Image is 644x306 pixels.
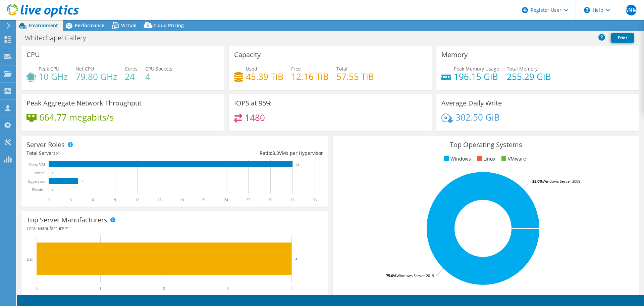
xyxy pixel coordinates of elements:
[336,73,374,80] h4: 57.55 TiB
[39,114,114,121] h4: 664.77 megabits/s
[26,216,107,224] h3: Top Server Manufacturers
[234,51,261,58] h3: Capacity
[48,198,50,202] text: 0
[52,188,54,191] text: 0
[39,65,59,72] span: Peak CPU
[475,155,495,163] li: Linux
[234,99,272,107] h3: IOPS at 95%
[442,155,471,163] li: Windows
[153,22,184,29] span: Cloud Pricing
[500,155,526,163] li: VMware
[290,286,292,291] text: 4
[246,198,250,202] text: 27
[507,65,538,72] span: Total Memory
[202,198,206,202] text: 21
[336,65,347,72] span: Total
[454,73,499,80] h4: 196.15 GiB
[70,198,72,202] text: 3
[291,65,301,72] span: Free
[75,65,94,72] span: Net CPU
[338,141,634,148] h3: Top Operating Systems
[454,65,499,72] span: Peak Memory Usage
[245,114,265,121] h4: 1480
[145,73,172,80] h4: 4
[26,141,65,148] h3: Server Roles
[52,171,54,175] text: 0
[69,225,72,231] span: 1
[441,99,502,107] h3: Average Daily Write
[26,51,40,58] h3: CPU
[158,198,162,202] text: 15
[125,65,138,72] span: Cores
[246,65,257,72] span: Used
[39,73,68,80] h4: 10 GHz
[313,198,317,202] text: 36
[135,198,139,202] text: 12
[626,5,637,15] span: ANM
[26,257,34,262] text: Dell
[224,198,228,202] text: 24
[532,179,543,184] tspan: 25.0%
[35,171,46,175] text: Virtual
[227,286,229,291] text: 3
[29,162,45,167] text: Guest VM
[125,73,138,80] h4: 24
[455,114,500,121] h4: 302.50 GiB
[22,34,96,42] h1: Whitechapel Gallery
[29,22,58,29] span: Environment
[26,99,142,107] h3: Peak Aggregate Network Throughput
[28,179,46,184] text: Hypervisor
[296,163,299,166] text: 33
[507,73,551,80] h4: 255.29 GiB
[57,150,60,156] span: 4
[386,273,396,278] tspan: 75.0%
[36,286,38,291] text: 0
[175,149,323,157] div: Ratio: VMs per Hypervisor
[82,180,84,183] text: 4
[32,187,46,192] text: Physical
[75,73,117,80] h4: 79.80 GHz
[180,198,184,202] text: 18
[441,51,468,58] h3: Memory
[163,286,165,291] text: 2
[291,73,329,80] h4: 12.16 TiB
[92,198,94,202] text: 6
[26,149,175,157] div: Total Servers:
[75,22,104,29] span: Performance
[272,150,279,156] span: 8.3
[121,22,137,29] span: Virtual
[611,33,634,43] a: Print
[246,73,283,80] h4: 45.39 TiB
[145,65,172,72] span: CPU Sockets
[26,225,323,232] h4: Total Manufacturers:
[268,198,272,202] text: 30
[543,179,580,184] tspan: Windows Server 2008
[584,7,590,13] svg: \n
[295,257,297,261] text: 4
[290,198,294,202] text: 33
[396,273,434,278] tspan: Windows Server 2019
[114,198,116,202] text: 9
[99,286,101,291] text: 1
